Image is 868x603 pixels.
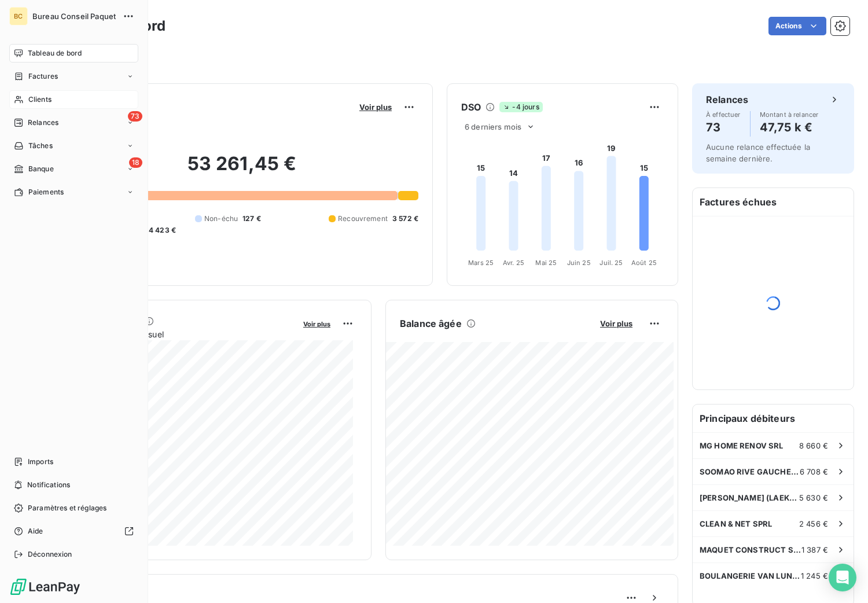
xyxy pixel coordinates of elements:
span: Bureau Conseil Paquet [32,12,116,21]
span: Tableau de bord [28,48,82,58]
span: Notifications [27,480,70,490]
span: [PERSON_NAME] (LAEKEN SRL [700,493,799,502]
span: 6 708 € [800,467,828,476]
h6: Factures échues [693,188,854,216]
h6: Balance âgée [400,317,462,330]
img: Logo LeanPay [9,578,81,596]
span: Montant à relancer [760,111,819,118]
a: Paiements [9,183,138,201]
span: 6 derniers mois [465,122,521,131]
span: 1 245 € [801,571,828,580]
a: Paramètres et réglages [9,499,138,517]
span: Imports [28,457,53,467]
h2: 53 261,45 € [65,152,418,187]
span: MG HOME RENOV SRL [700,441,784,450]
h6: Relances [706,93,748,106]
button: Voir plus [300,318,334,329]
span: MAQUET CONSTRUCT SRL [700,545,801,554]
span: Recouvrement [338,214,388,224]
tspan: Juil. 25 [599,259,623,267]
span: Voir plus [303,320,330,328]
a: Imports [9,453,138,471]
button: Voir plus [356,102,395,112]
span: Voir plus [600,319,632,328]
h6: Principaux débiteurs [693,405,854,432]
span: Paramètres et réglages [28,503,106,513]
span: Chiffre d'affaires mensuel [65,328,295,340]
span: 1 387 € [801,545,828,554]
span: Relances [28,117,58,128]
span: Clients [28,94,52,105]
span: Déconnexion [28,549,72,560]
button: Voir plus [597,318,636,329]
span: Aucune relance effectuée la semaine dernière. [706,142,810,163]
span: Banque [28,164,54,174]
span: Factures [28,71,58,82]
span: CLEAN & NET SPRL [700,519,772,528]
span: SOOMAO RIVE GAUCHE SRL [700,467,800,476]
span: Paiements [28,187,64,197]
span: 8 660 € [799,441,828,450]
span: Tâches [28,141,53,151]
div: BC [9,7,28,25]
span: Non-échu [204,214,238,224]
a: Factures [9,67,138,86]
span: 3 572 € [392,214,418,224]
span: 73 [128,111,142,122]
tspan: Mai 25 [535,259,557,267]
span: 2 456 € [799,519,828,528]
span: À effectuer [706,111,741,118]
a: Clients [9,90,138,109]
span: BOULANGERIE VAN LUNTER - [PERSON_NAME] SPRL [700,571,801,580]
a: 18Banque [9,160,138,178]
a: 73Relances [9,113,138,132]
tspan: Juin 25 [567,259,591,267]
span: 127 € [242,214,261,224]
div: Open Intercom Messenger [829,564,856,591]
a: Tâches [9,137,138,155]
span: 18 [129,157,142,168]
tspan: Août 25 [631,259,657,267]
a: Tableau de bord [9,44,138,62]
tspan: Mars 25 [468,259,494,267]
span: Aide [28,526,43,536]
a: Aide [9,522,138,541]
button: Actions [768,17,826,35]
span: -4 jours [499,102,542,112]
h6: DSO [461,100,481,114]
tspan: Avr. 25 [503,259,524,267]
h4: 47,75 k € [760,118,819,137]
span: -4 423 € [145,225,176,236]
span: Voir plus [359,102,392,112]
h4: 73 [706,118,741,137]
span: 5 630 € [799,493,828,502]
